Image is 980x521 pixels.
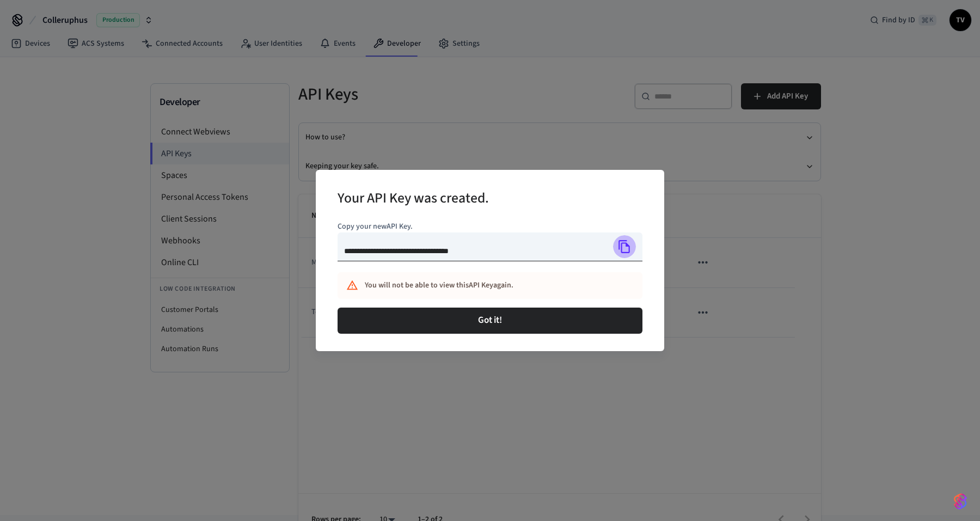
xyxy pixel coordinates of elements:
[613,235,636,258] button: Copy
[365,275,595,296] div: You will not be able to view this API Key again.
[338,308,642,334] button: Got it!
[338,183,489,216] h2: Your API Key was created.
[338,221,642,232] p: Copy your new API Key .
[954,493,967,510] img: SeamLogoGradient.69752ec5.svg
